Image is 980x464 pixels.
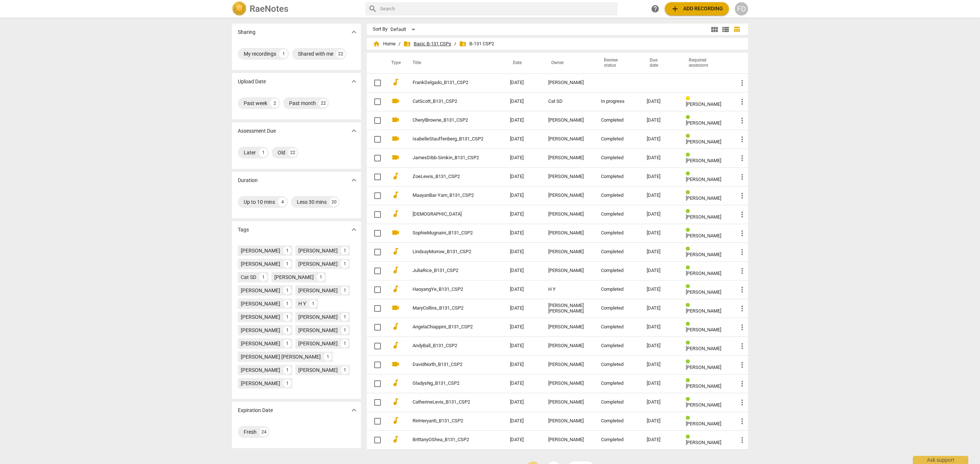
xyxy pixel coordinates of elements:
p: Tags [238,226,249,234]
span: audiotrack [391,285,400,293]
span: audiotrack [391,378,400,387]
span: audiotrack [391,191,400,199]
div: Completed [601,418,635,424]
div: 1 [259,148,268,157]
div: 1 [283,286,291,294]
span: more_vert [738,266,747,275]
span: more_vert [738,79,747,87]
div: [DATE] [647,155,674,161]
div: Completed [601,381,635,386]
span: table_chart [733,26,740,33]
div: [PERSON_NAME] [548,381,589,386]
p: Duration [238,177,258,184]
td: [DATE] [504,261,542,280]
span: [PERSON_NAME] [686,440,721,445]
span: [PERSON_NAME] [686,402,721,408]
div: [PERSON_NAME] [548,230,589,236]
div: Cat SD [548,99,589,104]
span: audiotrack [391,341,400,350]
div: [PERSON_NAME] [548,136,589,142]
div: Completed [601,212,635,217]
div: Completed [601,118,635,123]
img: Logo [232,1,247,16]
div: [PERSON_NAME] [241,340,280,347]
a: IsabelleStauffenberg_B131_CSP2 [413,136,483,142]
span: Review status: completed [686,227,693,233]
div: [PERSON_NAME] [548,362,589,367]
span: more_vert [738,210,747,219]
div: 22 [288,148,297,157]
span: [PERSON_NAME] [686,308,721,314]
span: / [399,41,400,47]
span: videocam [391,228,400,237]
div: Old [278,149,285,156]
div: 20 [330,198,338,206]
span: Review status: completed [686,340,693,346]
div: [PERSON_NAME] [548,343,589,349]
div: 4 [278,198,287,206]
button: Upload [665,2,729,15]
div: [DATE] [647,99,674,104]
span: folder_shared [403,40,411,48]
div: 1 [341,313,349,321]
p: Expiration Date [238,407,273,414]
span: more_vert [738,135,747,144]
th: Date [504,53,542,73]
span: expand_more [350,176,358,185]
div: [DATE] [647,212,674,217]
div: [PERSON_NAME] [298,327,338,334]
a: GladysNg_B131_CSP2 [413,381,483,386]
td: [DATE] [504,374,542,393]
td: [DATE] [504,186,542,205]
span: Home [373,40,396,48]
td: [DATE] [504,111,542,130]
div: 1 [283,300,291,308]
div: [PERSON_NAME] [548,249,589,255]
span: videocam [391,115,400,124]
div: [PERSON_NAME] [PERSON_NAME] [241,353,321,360]
div: [PERSON_NAME] [298,247,338,254]
div: 1 [341,366,349,374]
span: Review status: completed [686,152,693,158]
span: Add recording [671,4,723,13]
a: Help [649,2,662,15]
span: videocam [391,134,400,143]
div: Completed [601,437,635,443]
div: [PERSON_NAME] [241,366,280,374]
div: Ask support [913,456,968,464]
td: [DATE] [504,318,542,336]
span: more_vert [738,172,747,181]
div: Cat SD [241,273,256,281]
span: [PERSON_NAME] [686,346,721,351]
div: [DATE] [647,230,674,236]
span: [PERSON_NAME] [686,252,721,257]
td: [DATE] [504,355,542,374]
span: [PERSON_NAME] [686,364,721,370]
span: Review status: in progress [686,96,693,101]
td: [DATE] [504,167,542,186]
a: AndyBall_B131_CSP2 [413,343,483,349]
div: [DATE] [647,268,674,273]
td: [DATE] [504,412,542,430]
p: Upload Date [238,78,266,86]
span: videocam [391,97,400,105]
div: [PERSON_NAME] [548,324,589,330]
td: [DATE] [504,130,542,149]
div: Up to 10 mins [244,198,275,206]
span: more_vert [738,191,747,200]
div: [PERSON_NAME] [298,366,338,374]
div: Fresh [244,428,257,436]
td: [DATE] [504,299,542,318]
a: HaoyangYe_B131_CSP2 [413,287,483,292]
a: CherylBrowne_B131_CSP2 [413,118,483,123]
span: help [651,4,660,13]
div: [PERSON_NAME] [548,193,589,198]
div: 2 [270,99,279,108]
span: Review status: completed [686,246,693,252]
div: FD [735,2,748,15]
span: [PERSON_NAME] [686,233,721,238]
div: 22 [319,99,328,108]
div: 1 [259,273,267,281]
a: JuliaRice_B131_CSP2 [413,268,483,273]
td: [DATE] [504,92,542,111]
